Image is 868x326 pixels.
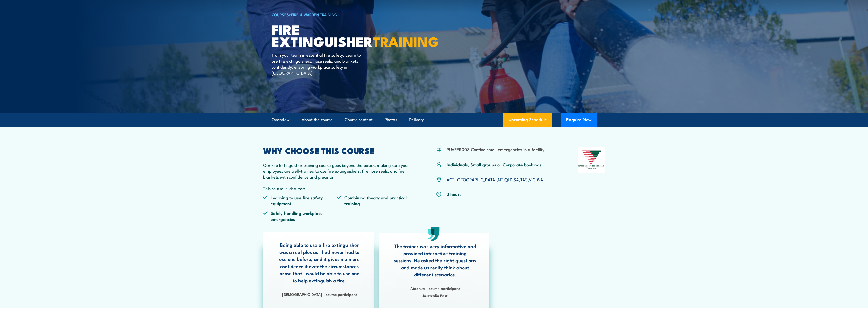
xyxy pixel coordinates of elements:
a: Course content [345,113,373,126]
p: Individuals, Small groups or Corporate bookings [447,161,542,167]
li: Safely handling workplace emergencies [263,210,337,222]
h2: WHY CHOOSE THIS COURSE [263,147,412,154]
p: , , , , , , , [447,176,543,182]
li: Combining theory and practical training [337,194,411,206]
a: Overview [272,113,290,126]
p: Our Fire Extinguisher training course goes beyond the basics, making sure your employees are well... [263,162,412,180]
a: About the course [302,113,333,126]
button: Enquire Now [561,113,597,127]
h6: > [272,11,397,18]
strong: Ataahua - course participant [410,285,460,291]
a: Upcoming Schedule [503,113,552,127]
h1: Fire Extinguisher [272,23,397,47]
strong: TRAINING [373,30,439,52]
a: WA [537,176,543,182]
li: Learning to use fire safety equipment [263,194,337,206]
a: Fire & Warden Training [291,12,337,17]
span: Australia Post [394,292,477,298]
img: Nationally Recognised Training logo. [578,147,605,173]
p: 3 hours [447,191,462,197]
p: Being able to use a fire extinguisher was a real plus as I had never had to use one before, and i... [278,241,361,284]
a: COURSES [272,12,289,17]
a: NT [498,176,503,182]
a: ACT [447,176,454,182]
a: VIC [529,176,535,182]
a: Photos [385,113,397,126]
li: PUAFER008 Confine small emergencies in a facility [447,146,545,152]
a: [GEOGRAPHIC_DATA] [456,176,497,182]
p: Train your team in essential fire safety. Learn to use fire extinguishers, hose reels, and blanke... [272,52,364,76]
p: The trainer was very informative and provided interactive training sessions. He asked the right q... [394,242,477,278]
p: This course is ideal for: [263,185,412,191]
strong: [DEMOGRAPHIC_DATA] - course participant [282,291,357,297]
a: Delivery [409,113,424,126]
a: QLD [504,176,512,182]
a: TAS [520,176,528,182]
a: SA [514,176,519,182]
